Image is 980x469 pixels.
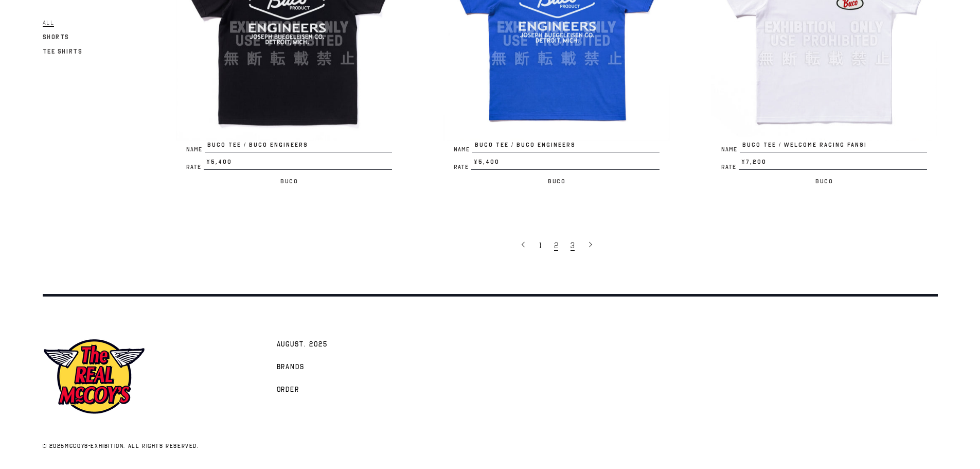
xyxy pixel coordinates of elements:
[739,158,927,170] span: ¥7,200
[204,158,392,170] span: ¥5,400
[277,340,328,350] span: AUGUST. 2025
[43,19,55,27] span: All
[471,158,660,170] span: ¥5,400
[443,175,670,187] p: Buco
[43,16,55,29] a: All
[711,175,937,187] p: Buco
[43,31,70,43] a: Shorts
[454,164,471,170] span: Rate
[472,141,660,153] span: BUCO TEE / BUCO ENGINEERS
[539,240,542,251] span: 1
[186,164,204,170] span: Rate
[205,141,392,153] span: BUCO TEE / BUCO ENGINEERS
[571,240,575,251] span: 3
[43,45,83,58] a: Tee Shirts
[721,164,739,170] span: Rate
[272,378,305,401] a: Order
[554,240,558,251] span: 2
[272,333,333,355] a: AUGUST. 2025
[43,33,70,41] span: Shorts
[277,385,300,395] span: Order
[43,338,146,415] img: mccoys-exhibition
[43,442,470,451] p: © 2025 . All rights reserved.
[740,141,927,153] span: BUCO TEE / WELCOME RACING FANS!
[186,147,205,152] span: Name
[454,147,472,152] span: Name
[176,175,402,187] p: Buco
[534,234,549,256] a: 1
[277,362,305,373] span: Brands
[65,442,123,449] a: mccoys-exhibition
[721,147,740,152] span: Name
[565,234,582,256] a: 3
[272,355,310,378] a: Brands
[43,48,83,55] span: Tee Shirts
